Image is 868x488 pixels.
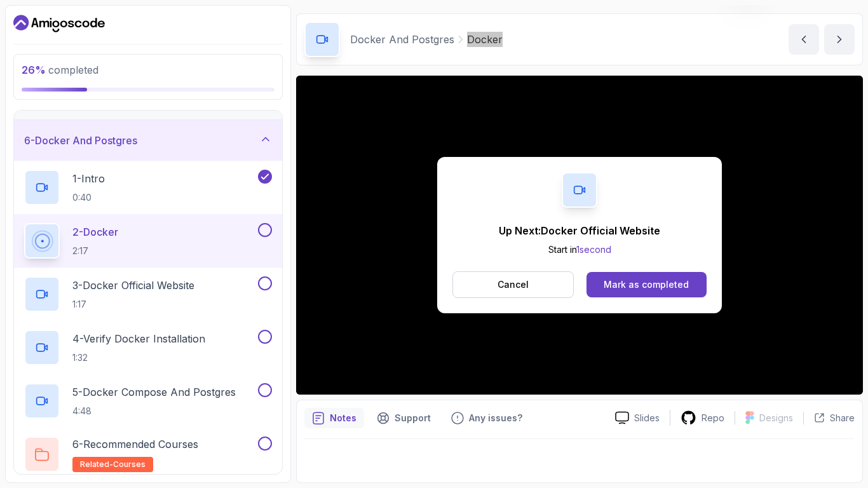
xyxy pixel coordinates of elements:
p: 0:40 [72,191,105,204]
a: Repo [670,410,735,426]
button: Support button [369,408,438,428]
div: Mark as completed [604,278,689,291]
button: previous content [789,24,819,55]
p: 1 - Intro [72,171,105,186]
p: 4 - Verify Docker Installation [72,331,205,346]
p: Docker [467,32,503,47]
span: related-courses [80,459,146,470]
button: notes button [304,408,364,428]
p: Repo [702,412,724,424]
button: Feedback button [444,408,530,428]
p: Docker And Postgres [350,32,454,47]
span: 1 second [576,244,611,255]
iframe: 2 - Docker [296,76,863,395]
p: 1:17 [72,298,194,311]
p: 6 - Recommended Courses [72,437,198,452]
button: 6-Docker And Postgres [14,120,282,161]
p: Support [395,412,431,424]
p: 3 - Docker Official Website [72,278,194,293]
button: 1-Intro0:40 [24,170,272,205]
button: next content [824,24,855,55]
p: 2 - Docker [72,224,118,240]
p: Cancel [498,278,529,291]
p: Any issues? [469,412,522,424]
button: Share [803,412,855,424]
a: Slides [605,411,670,424]
p: Start in [499,243,660,256]
button: 6-Recommended Coursesrelated-courses [24,437,272,472]
button: 5-Docker Compose And Postgres4:48 [24,383,272,419]
span: 26 % [22,64,46,76]
span: completed [22,64,98,76]
p: Up Next: Docker Official Website [499,223,660,238]
p: 4:48 [72,405,236,417]
p: Designs [759,412,793,424]
a: Dashboard [13,13,105,34]
p: 2:17 [72,245,118,257]
button: Mark as completed [587,272,707,297]
p: Notes [330,412,356,424]
p: 5 - Docker Compose And Postgres [72,384,236,400]
p: Share [830,412,855,424]
h3: 6 - Docker And Postgres [24,133,137,148]
button: 3-Docker Official Website1:17 [24,276,272,312]
button: Cancel [452,271,574,298]
button: 2-Docker2:17 [24,223,272,259]
p: 1:32 [72,351,205,364]
button: 4-Verify Docker Installation1:32 [24,330,272,365]
p: Slides [634,412,660,424]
